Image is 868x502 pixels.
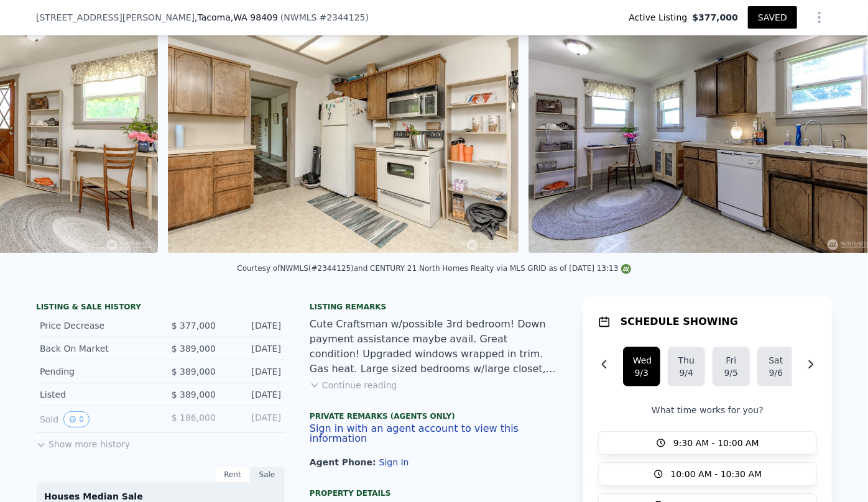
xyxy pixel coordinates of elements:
[807,5,832,30] button: Show Options
[172,344,216,354] span: $ 389,000
[723,367,740,379] div: 9/5
[237,264,630,273] div: Courtesy of NWMLS (#2344125) and CENTURY 21 North Homes Realty via MLS GRID as of [DATE] 13:13
[36,302,285,314] div: LISTING & SALE HISTORY
[226,411,281,427] div: [DATE]
[40,319,150,332] div: Price Decrease
[226,319,281,332] div: [DATE]
[320,12,366,22] span: # 2344125
[668,347,705,386] button: Thu9/4
[598,431,817,455] button: 9:30 AM - 10:00 AM
[172,413,216,422] span: $ 186,000
[284,12,316,22] span: NWMLS
[748,6,797,29] button: SAVED
[226,388,281,401] div: [DATE]
[40,411,150,427] div: Sold
[713,347,750,386] button: Fri9/5
[231,12,278,22] span: , WA 98409
[40,365,150,378] div: Pending
[310,302,558,312] div: Listing remarks
[678,354,695,367] div: Thu
[621,264,631,274] img: NWMLS Logo
[215,467,250,483] div: Rent
[310,411,558,424] div: Private Remarks (Agents Only)
[36,11,195,24] span: [STREET_ADDRESS][PERSON_NAME]
[671,468,762,480] span: 10:00 AM - 10:30 AM
[310,379,397,391] button: Continue reading
[633,354,650,367] div: Wed
[310,457,379,467] span: Agent Phone:
[723,354,740,367] div: Fri
[310,488,558,498] div: Property details
[172,367,216,376] span: $ 389,000
[692,11,738,24] span: $377,000
[172,390,216,399] span: $ 389,000
[310,424,558,444] button: Sign in with an agent account to view this information
[168,14,519,253] img: Sale: 149607488 Parcel: 100599716
[310,317,558,376] div: Cute Craftsman w/possible 3rd bedroom! Down payment assistance maybe avail. Great condition! Upgr...
[40,342,150,355] div: Back On Market
[621,314,738,329] h1: SCHEDULE SHOWING
[598,404,817,416] p: What time works for you?
[63,411,90,427] button: View historical data
[678,367,695,379] div: 9/4
[598,462,817,486] button: 10:00 AM - 10:30 AM
[757,347,795,386] button: Sat9/6
[633,367,650,379] div: 9/3
[379,457,409,467] button: Sign In
[172,321,216,331] span: $ 377,000
[767,367,785,379] div: 9/6
[195,11,278,24] span: , Tacoma
[767,354,785,367] div: Sat
[226,342,281,355] div: [DATE]
[226,365,281,378] div: [DATE]
[36,433,130,450] button: Show more history
[250,467,285,483] div: Sale
[673,437,759,449] span: 9:30 AM - 10:00 AM
[629,11,693,24] span: Active Listing
[40,388,150,401] div: Listed
[280,11,369,24] div: ( )
[623,347,660,386] button: Wed9/3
